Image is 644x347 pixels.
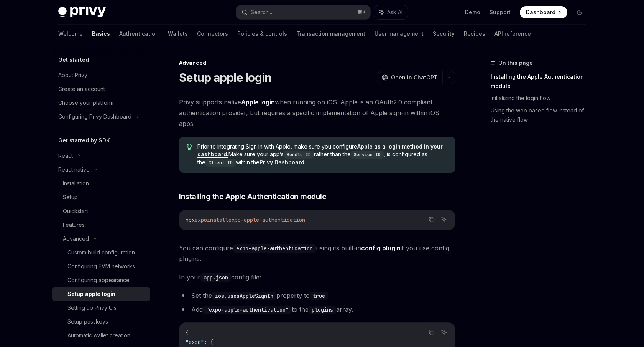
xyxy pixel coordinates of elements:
[186,216,195,223] span: npx
[200,273,231,282] code: app.json
[310,292,328,300] code: true
[439,215,449,225] button: Ask AI
[179,243,455,264] span: You can configure using its built-in if you use config plugins.
[92,25,110,43] a: Basics
[58,71,87,80] div: About Privy
[374,5,408,19] button: Ask AI
[203,306,292,314] code: "expo-apple-authentication"
[52,315,150,329] a: Setup passkeys
[179,272,455,283] span: In your config file:
[212,292,276,300] code: ios.usesAppleSignIn
[197,25,228,43] a: Connectors
[391,74,438,81] span: Open in ChatGPT
[464,25,485,43] a: Recipes
[498,58,533,68] span: On this page
[309,306,336,314] code: plugins
[491,104,592,126] a: Using the web based flow instead of the native flow
[52,287,150,301] a: Setup apple login
[197,143,448,167] span: Prior to integrating Sign in with Apple, make sure you configure Make sure your app’s rather than...
[67,317,108,326] div: Setup passkeys
[187,144,192,150] svg: Tip
[526,8,555,16] span: Dashboard
[119,25,159,43] a: Authentication
[52,259,150,273] a: Configuring EVM networks
[52,204,150,218] a: Quickstart
[205,159,236,167] code: Client ID
[195,216,207,223] span: expo
[361,244,401,252] a: config plugin
[237,25,287,43] a: Policies & controls
[179,97,455,129] span: Privy supports native when running on iOS. Apple is an OAuth2.0 compliant authentication provider...
[63,179,89,188] div: Installation
[52,96,150,110] a: Choose your platform
[63,220,85,230] div: Features
[427,327,437,337] button: Copy the contents from the code block
[465,8,480,16] a: Demo
[179,71,271,84] h1: Setup apple login
[179,59,455,67] div: Advanced
[204,339,213,345] span: : {
[358,9,366,15] span: ⌘ K
[377,71,442,84] button: Open in ChatGPT
[58,165,90,174] div: React native
[236,5,370,19] button: Search...⌘K
[186,329,189,336] span: {
[63,234,89,243] div: Advanced
[296,25,365,43] a: Transaction management
[375,25,424,43] a: User management
[491,71,592,92] a: Installing the Apple Authentication module
[179,191,326,202] span: Installing the Apple Authentication module
[58,136,110,145] h5: Get started by SDK
[52,273,150,287] a: Configuring appearance
[520,6,567,18] a: Dashboard
[58,84,105,94] div: Create an account
[573,6,586,18] button: Toggle dark mode
[58,25,83,43] a: Welcome
[251,8,272,17] div: Search...
[495,25,531,43] a: API reference
[58,98,113,107] div: Choose your platform
[63,207,88,216] div: Quickstart
[52,82,150,96] a: Create an account
[58,7,106,18] img: dark logo
[490,8,511,16] a: Support
[58,151,73,160] div: React
[52,68,150,82] a: About Privy
[491,92,592,104] a: Initializing the login flow
[351,151,384,159] code: Service ID
[67,331,130,340] div: Automatic wallet creation
[67,248,135,257] div: Custom build configuration
[260,159,304,165] strong: Privy Dashboard
[179,304,455,315] li: Add to the array.
[52,329,150,342] a: Automatic wallet creation
[52,218,150,232] a: Features
[233,244,316,253] code: expo-apple-authentication
[52,177,150,190] a: Installation
[186,339,204,345] span: "expo"
[168,25,188,43] a: Wallets
[67,276,130,285] div: Configuring appearance
[241,98,275,106] a: Apple login
[58,112,131,121] div: Configuring Privy Dashboard
[58,55,89,64] h5: Get started
[387,8,402,16] span: Ask AI
[439,327,449,337] button: Ask AI
[63,193,78,202] div: Setup
[228,216,305,223] span: expo-apple-authentication
[52,190,150,204] a: Setup
[67,289,115,299] div: Setup apple login
[427,215,437,225] button: Copy the contents from the code block
[284,151,314,159] code: Bundle ID
[67,303,117,312] div: Setting up Privy UIs
[67,262,135,271] div: Configuring EVM networks
[207,216,228,223] span: install
[179,290,455,301] li: Set the property to .
[52,246,150,259] a: Custom build configuration
[52,301,150,315] a: Setting up Privy UIs
[433,25,455,43] a: Security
